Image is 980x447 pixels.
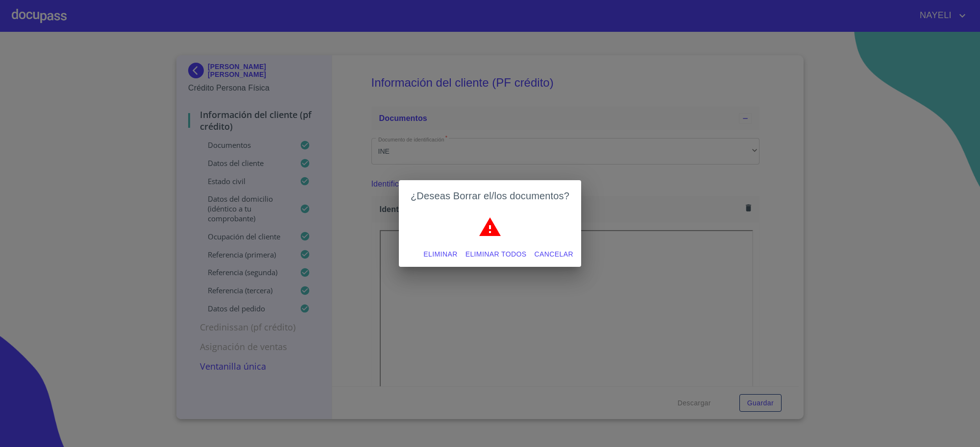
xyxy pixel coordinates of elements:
span: Cancelar [535,248,573,260]
button: Cancelar [531,245,577,263]
button: Eliminar [419,245,461,263]
h2: ¿Deseas Borrar el/los documentos? [411,188,569,204]
span: Eliminar todos [465,248,527,260]
button: Eliminar todos [462,245,531,263]
span: Eliminar [423,248,457,260]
